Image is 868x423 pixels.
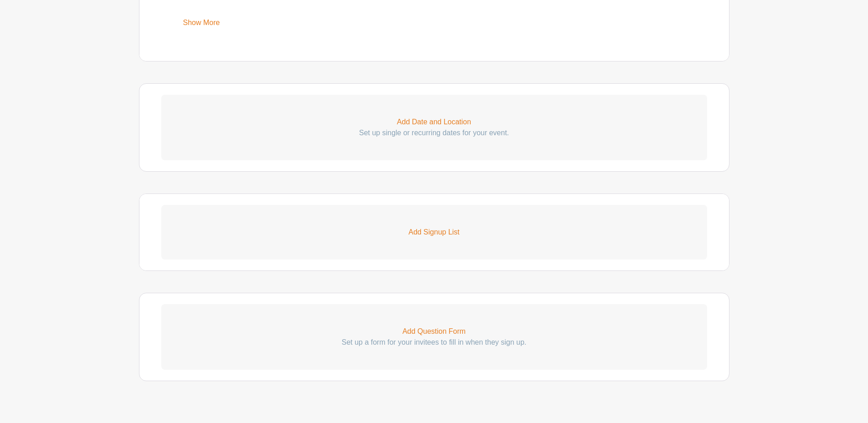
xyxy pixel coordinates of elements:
a: Add Signup List [161,205,707,260]
a: Add Date and Location Set up single or recurring dates for your event. [161,95,707,160]
a: Show More [183,19,220,30]
p: Add Signup List [161,227,707,238]
p: Set up a form for your invitees to fill in when they sign up. [161,337,707,348]
a: Add Question Form Set up a form for your invitees to fill in when they sign up. [161,304,707,370]
p: Add Question Form [161,326,707,337]
li: Parents also need to donate soda and water -OR- cash and we will go pick up at [PERSON_NAME]'s. P... [190,5,685,26]
p: Add Date and Location [161,117,707,127]
p: Set up single or recurring dates for your event. [161,127,707,138]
